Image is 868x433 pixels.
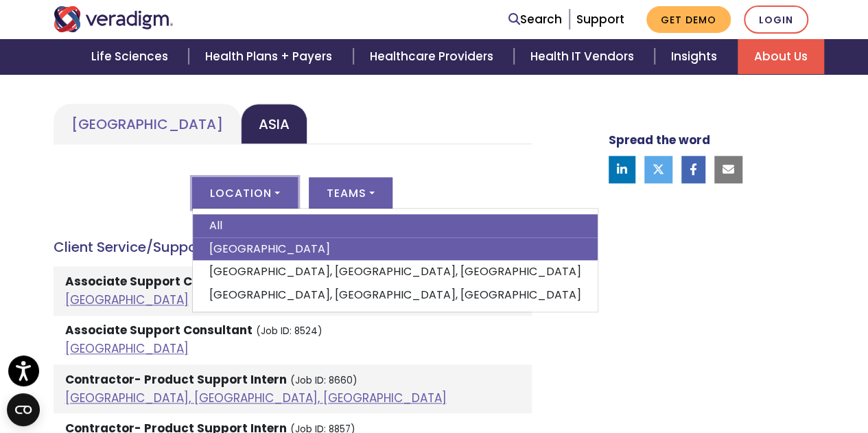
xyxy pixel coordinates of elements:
strong: Associate Support Consultant [65,273,253,290]
a: Healthcare Providers [353,39,514,74]
strong: Spread the word [609,132,710,148]
a: Health IT Vendors [514,39,655,74]
a: Health Plans + Payers [189,39,353,74]
small: (Job ID: 8660) [290,374,357,387]
a: [GEOGRAPHIC_DATA] [65,340,189,357]
a: [GEOGRAPHIC_DATA], [GEOGRAPHIC_DATA], [GEOGRAPHIC_DATA] [65,390,447,406]
a: Get Demo [646,6,731,33]
a: [GEOGRAPHIC_DATA] [54,104,241,144]
a: [GEOGRAPHIC_DATA], [GEOGRAPHIC_DATA], [GEOGRAPHIC_DATA] [193,260,598,283]
a: Login [744,5,808,34]
a: [GEOGRAPHIC_DATA], [GEOGRAPHIC_DATA], [GEOGRAPHIC_DATA] [193,283,598,307]
a: [GEOGRAPHIC_DATA] [193,237,598,261]
a: About Us [738,39,824,74]
a: Life Sciences [75,39,189,74]
small: (Job ID: 8524) [256,325,322,338]
a: [GEOGRAPHIC_DATA] [65,292,189,308]
a: Support [576,11,624,27]
button: Open CMP widget [7,393,40,426]
strong: Associate Support Consultant [65,322,253,338]
a: All [193,214,598,237]
img: Veradigm logo [54,6,174,32]
a: Search [508,10,562,29]
strong: Contractor- Product Support Intern [65,371,287,388]
button: Location [192,177,298,209]
h4: Client Service/Support [54,239,532,255]
a: Asia [241,104,307,144]
a: Insights [655,39,738,74]
button: Teams [309,177,392,209]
